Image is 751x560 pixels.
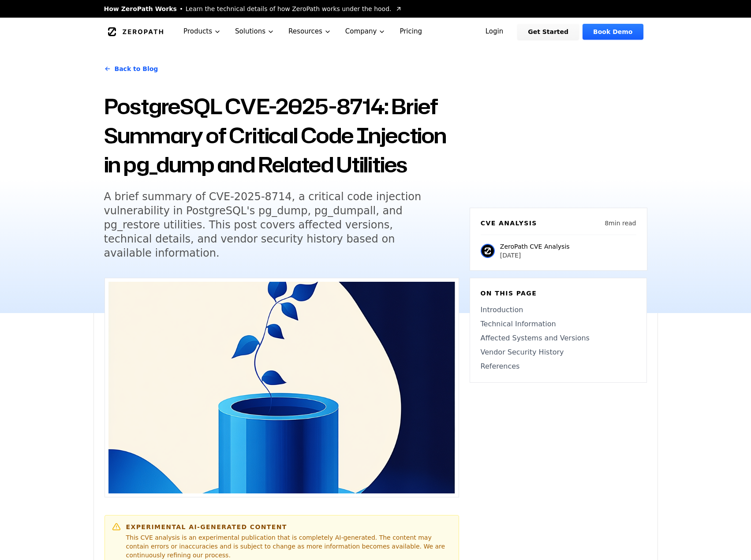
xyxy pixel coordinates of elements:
nav: Global [93,18,658,45]
p: ZeroPath CVE Analysis [500,242,570,251]
button: Products [176,18,228,45]
img: PostgreSQL CVE-2025-8714: Brief Summary of Critical Code Injection in pg_dump and Related Utilities [108,282,455,493]
h6: Experimental AI-Generated Content [126,523,452,531]
span: Learn the technical details of how ZeroPath works under the hood. [186,4,392,13]
a: Introduction [481,305,636,315]
a: Technical Information [481,319,636,329]
a: References [481,361,636,372]
button: Company [338,18,393,45]
a: Pricing [392,18,429,45]
a: Login [475,24,514,40]
p: [DATE] [500,251,570,260]
a: How ZeroPath WorksLearn the technical details of how ZeroPath works under the hood. [104,4,402,13]
a: Vendor Security History [481,347,636,358]
a: Back to Blog [104,56,158,81]
h6: On this page [481,289,636,298]
button: Solutions [228,18,281,45]
button: Resources [281,18,338,45]
a: Book Demo [583,24,643,40]
p: 8 min read [605,219,636,228]
p: This CVE analysis is an experimental publication that is completely AI-generated. The content may... [126,533,452,560]
span: How ZeroPath Works [104,4,177,13]
a: Get Started [517,24,579,40]
h1: PostgreSQL CVE-2025-8714: Brief Summary of Critical Code Injection in pg_dump and Related Utilities [104,92,459,179]
img: ZeroPath CVE Analysis [481,244,495,258]
h6: CVE Analysis [481,219,537,228]
a: Affected Systems and Versions [481,333,636,343]
h5: A brief summary of CVE-2025-8714, a critical code injection vulnerability in PostgreSQL's pg_dump... [104,190,443,260]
